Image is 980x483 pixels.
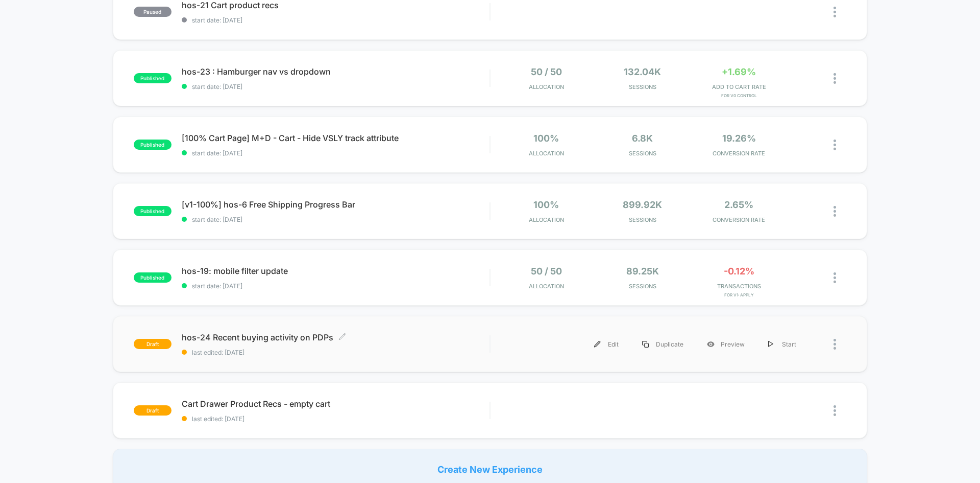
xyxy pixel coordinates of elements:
[134,7,171,17] span: paused
[768,341,773,348] img: menu
[724,199,753,210] span: 2.65%
[642,341,649,348] img: menu
[724,266,754,277] span: -0.12%
[134,140,171,150] span: published
[182,16,489,24] span: start date: [DATE]
[182,282,489,290] span: start date: [DATE]
[834,206,836,217] img: close
[533,199,559,210] span: 100%
[582,333,630,356] div: Edit
[623,199,662,210] span: 899.92k
[756,333,808,356] div: Start
[624,66,661,77] span: 132.04k
[182,332,489,342] span: hos-24 Recent buying activity on PDPs
[182,149,489,157] span: start date: [DATE]
[134,405,171,416] span: draft
[594,341,601,348] img: menu
[182,399,489,409] span: Cart Drawer Product Recs - empty cart
[134,272,171,283] span: published
[693,292,785,297] span: for v1: apply
[134,73,171,83] span: published
[693,283,785,290] span: TRANSACTIONS
[597,283,689,290] span: Sessions
[182,415,489,423] span: last edited: [DATE]
[597,83,689,90] span: Sessions
[834,73,836,84] img: close
[134,206,171,216] span: published
[182,133,489,143] span: [100% Cart Page] M+D - Cart - Hide VSLY track attribute
[695,333,756,356] div: Preview
[182,83,489,90] span: start date: [DATE]
[182,216,489,223] span: start date: [DATE]
[597,216,689,223] span: Sessions
[834,405,836,416] img: close
[182,266,489,276] span: hos-19: mobile filter update
[834,140,836,150] img: close
[529,83,564,90] span: Allocation
[693,216,785,223] span: CONVERSION RATE
[632,133,653,144] span: 6.8k
[597,150,689,157] span: Sessions
[182,199,489,210] span: [v1-100%] hos-6 Free Shipping Progress Bar
[722,133,756,144] span: 19.26%
[693,93,785,98] span: for v0 control
[533,133,559,144] span: 100%
[529,283,564,290] span: Allocation
[529,216,564,223] span: Allocation
[134,339,171,349] span: draft
[693,150,785,157] span: CONVERSION RATE
[722,66,756,77] span: +1.69%
[693,83,785,90] span: ADD TO CART RATE
[834,339,836,350] img: close
[182,349,489,356] span: last edited: [DATE]
[630,333,695,356] div: Duplicate
[834,7,836,17] img: close
[529,150,564,157] span: Allocation
[531,266,562,277] span: 50 / 50
[531,66,562,77] span: 50 / 50
[626,266,659,277] span: 89.25k
[834,272,836,283] img: close
[182,66,489,77] span: hos-23 : Hamburger nav vs dropdown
